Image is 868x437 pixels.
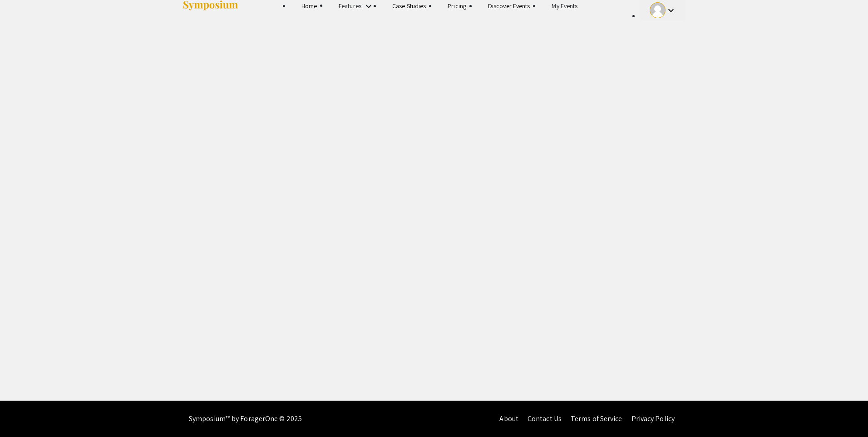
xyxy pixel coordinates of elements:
[631,414,675,423] a: Privacy Policy
[392,2,426,10] a: Case Studies
[339,2,361,10] a: Features
[528,414,562,423] a: Contact Us
[363,1,374,12] mat-icon: Expand Features list
[448,2,466,10] a: Pricing
[301,2,317,10] a: Home
[666,5,676,16] mat-icon: Expand account dropdown
[488,2,530,10] a: Discover Events
[189,401,302,437] div: Symposium™ by ForagerOne © 2025
[552,2,577,10] a: My Events
[499,414,518,423] a: About
[571,414,622,423] a: Terms of Service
